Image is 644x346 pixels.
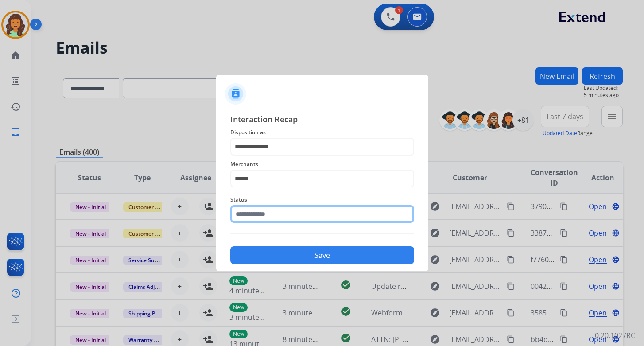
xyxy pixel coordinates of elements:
[230,246,414,264] button: Save
[230,194,414,205] span: Status
[595,330,635,341] p: 0.20.1027RC
[225,83,246,105] img: contactIcon
[230,233,414,234] img: contact-recap-line.svg
[230,113,414,127] span: Interaction Recap
[230,159,414,170] span: Merchants
[230,127,414,138] span: Disposition as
